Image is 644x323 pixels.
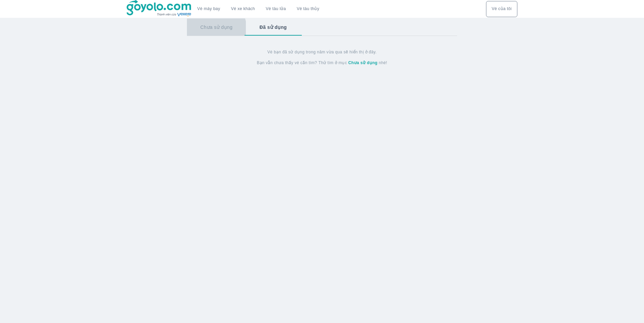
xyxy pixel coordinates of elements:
button: Vé tàu thủy [291,1,325,17]
span: Thử tìm ở mục nhé! [318,60,387,65]
span: Bạn vẫn chưa thấy vé cần tìm? [257,60,317,65]
span: Vé bạn đã sử dụng trong năm vừa qua sẽ hiển thị ở đây. [267,49,377,55]
button: Đã sử dụng [246,18,300,36]
div: basic tabs example [187,18,457,36]
button: Vé của tôi [486,1,517,17]
div: choose transportation mode [192,1,325,17]
a: Vé xe khách [231,6,255,11]
button: Chưa sử dụng [187,18,246,36]
a: Vé máy bay [197,6,220,11]
strong: Chưa sử dụng [348,60,378,65]
div: choose transportation mode [486,1,517,17]
a: Vé tàu lửa [260,1,291,17]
